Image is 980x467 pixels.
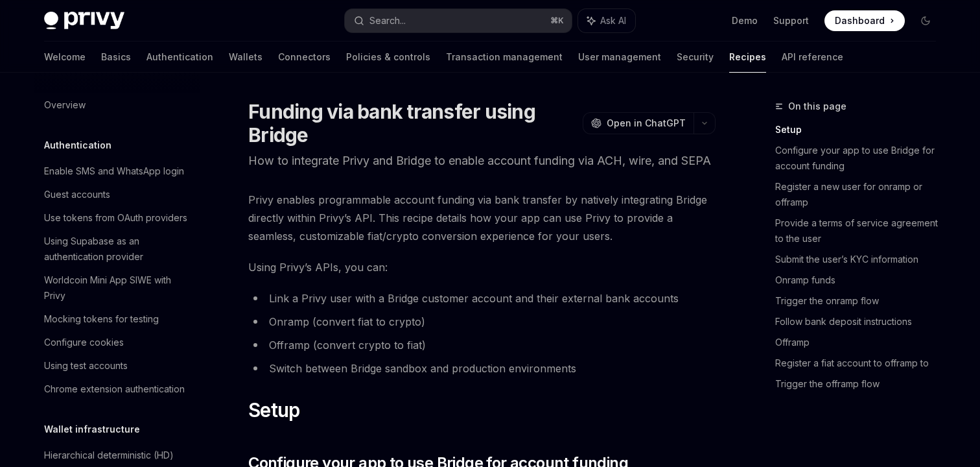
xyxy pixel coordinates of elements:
[578,42,661,73] a: User management
[782,42,843,73] a: API reference
[248,289,716,307] li: Link a Privy user with a Bridge customer account and their external bank accounts
[248,359,716,377] li: Switch between Bridge sandbox and production environments
[44,311,159,327] div: Mocking tokens for testing
[248,336,716,354] li: Offramp (convert crypto to fiat)
[824,10,905,31] a: Dashboard
[346,42,430,73] a: Policies & controls
[583,112,694,134] button: Open in ChatGPT
[44,42,86,73] a: Welcome
[607,117,686,130] span: Open in ChatGPT
[44,335,124,350] div: Configure cookies
[775,249,946,270] a: Submit the user’s KYC information
[369,13,406,29] div: Search...
[34,160,200,183] a: Enable SMS and WhatsApp login
[773,14,809,27] a: Support
[775,176,946,213] a: Register a new user for onramp or offramp
[44,272,192,304] div: Worldcoin Mini App SIWE with Privy
[44,422,140,437] h5: Wallet infrastructure
[44,187,110,202] div: Guest accounts
[44,12,124,30] img: dark logo
[34,93,200,117] a: Overview
[146,42,213,73] a: Authentication
[775,213,946,249] a: Provide a terms of service agreement to the user
[34,230,200,269] a: Using Supabase as an authentication provider
[34,307,200,331] a: Mocking tokens for testing
[775,140,946,176] a: Configure your app to use Bridge for account funding
[44,381,185,397] div: Chrome extension authentication
[44,233,192,265] div: Using Supabase as an authentication provider
[248,191,716,245] span: Privy enables programmable account funding via bank transfer by natively integrating Bridge direc...
[44,210,187,226] div: Use tokens from OAuth providers
[34,354,200,377] a: Using test accounts
[34,206,200,230] a: Use tokens from OAuth providers
[34,377,200,401] a: Chrome extension authentication
[44,97,86,113] div: Overview
[835,14,885,27] span: Dashboard
[732,14,758,27] a: Demo
[34,183,200,206] a: Guest accounts
[600,14,626,27] span: Ask AI
[248,152,716,170] p: How to integrate Privy and Bridge to enable account funding via ACH, wire, and SEPA
[101,42,131,73] a: Basics
[788,99,846,114] span: On this page
[550,16,564,26] span: ⌘ K
[44,163,184,179] div: Enable SMS and WhatsApp login
[278,42,331,73] a: Connectors
[34,331,200,354] a: Configure cookies
[248,398,299,422] span: Setup
[248,313,716,331] li: Onramp (convert fiat to crypto)
[578,9,635,32] button: Ask AI
[248,258,716,276] span: Using Privy’s APIs, you can:
[775,374,946,394] a: Trigger the offramp flow
[915,10,936,31] button: Toggle dark mode
[44,358,128,374] div: Using test accounts
[775,353,946,374] a: Register a fiat account to offramp to
[775,311,946,332] a: Follow bank deposit instructions
[248,100,577,147] h1: Funding via bank transfer using Bridge
[775,119,946,140] a: Setup
[345,9,572,32] button: Search...⌘K
[775,291,946,311] a: Trigger the onramp flow
[44,138,111,153] h5: Authentication
[446,42,563,73] a: Transaction management
[729,42,766,73] a: Recipes
[34,269,200,307] a: Worldcoin Mini App SIWE with Privy
[775,270,946,291] a: Onramp funds
[775,332,946,353] a: Offramp
[229,42,262,73] a: Wallets
[677,42,714,73] a: Security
